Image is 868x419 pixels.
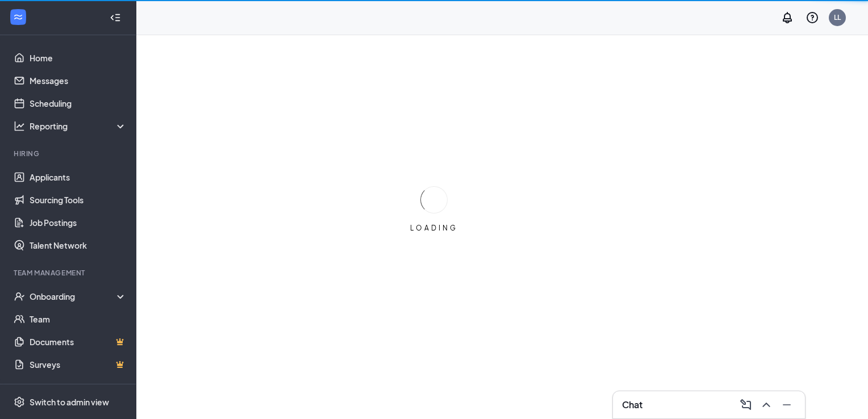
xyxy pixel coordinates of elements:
svg: Analysis [14,120,25,132]
svg: QuestionInfo [806,11,819,24]
button: Minimize [778,396,796,414]
svg: Notifications [781,11,794,24]
a: Talent Network [30,234,127,257]
svg: ComposeMessage [739,398,753,412]
a: Sourcing Tools [30,188,127,211]
div: Reporting [30,120,127,132]
a: DocumentsCrown [30,330,127,353]
button: ComposeMessage [737,396,755,414]
div: Team Management [14,268,124,278]
a: Messages [30,69,127,92]
a: SurveysCrown [30,353,127,376]
svg: Settings [14,396,25,408]
div: Switch to admin view [30,396,109,408]
div: Onboarding [30,291,117,302]
a: Job Postings [30,211,127,234]
div: LL [834,12,841,22]
div: Hiring [14,149,124,158]
svg: Collapse [110,12,121,23]
svg: UserCheck [14,291,25,302]
a: Applicants [30,166,127,188]
div: LOADING [406,223,462,233]
h3: Chat [622,399,642,411]
a: Team [30,308,127,330]
a: Scheduling [30,92,127,115]
a: Home [30,47,127,69]
button: ChevronUp [757,396,775,414]
svg: Minimize [780,398,794,412]
svg: ChevronUp [759,398,773,412]
svg: WorkstreamLogo [12,11,24,23]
